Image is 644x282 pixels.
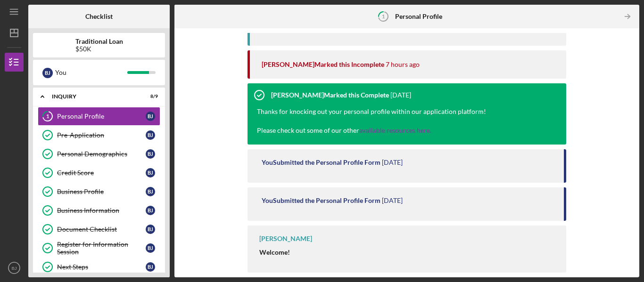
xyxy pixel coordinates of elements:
b: Checklist [85,13,113,20]
div: B J [146,262,155,272]
b: Personal Profile [395,13,442,20]
div: [PERSON_NAME] Marked this Incomplete [262,61,384,68]
div: Register for Information Session [57,241,146,256]
a: available resources here. [359,126,431,134]
div: Personal Demographics [57,150,146,158]
div: 8 / 9 [141,94,158,99]
time: 2025-09-15 14:58 [386,61,420,68]
div: B J [146,206,155,215]
div: $50K [75,45,123,53]
div: Inquiry [52,94,134,99]
div: Thanks for knocking out your personal profile within our application platform! [257,107,486,116]
button: BJ [5,258,24,277]
div: You Submitted the Personal Profile Form [262,159,380,166]
div: B J [146,225,155,234]
div: B J [146,243,155,253]
tspan: 1 [382,13,385,19]
b: Traditional Loan [75,38,123,45]
time: 2025-02-08 01:08 [382,159,403,166]
a: Business InformationBJ [38,201,160,220]
div: Pre-Application [57,131,146,139]
time: 2025-02-04 17:13 [382,197,403,204]
div: Credit Score [57,169,146,177]
div: [PERSON_NAME] Marked this Complete [271,91,389,99]
div: You Submitted the Personal Profile Form [262,197,380,204]
strong: We are excited to work with you. [259,259,356,267]
div: B J [146,112,155,121]
div: Next Steps [57,263,146,271]
a: Pre-ApplicationBJ [38,126,160,145]
div: [PERSON_NAME] [259,235,312,242]
div: Personal Profile [57,113,146,120]
div: B J [146,168,155,177]
div: You [55,64,127,81]
div: Please check out some of our other [257,126,486,135]
div: B J [146,130,155,140]
strong: Welcome! [259,248,290,256]
div: Business Information [57,207,146,214]
a: Personal DemographicsBJ [38,145,160,163]
time: 2025-02-13 18:38 [390,91,411,99]
a: Register for Information SessionBJ [38,239,160,258]
div: B J [42,68,53,78]
a: Business ProfileBJ [38,182,160,201]
text: BJ [11,266,17,271]
div: B J [146,149,155,159]
a: Document ChecklistBJ [38,220,160,239]
tspan: 1 [46,113,49,120]
div: Business Profile [57,188,146,195]
a: Credit ScoreBJ [38,163,160,182]
div: B J [146,187,155,196]
a: Next StepsBJ [38,258,160,276]
div: Document Checklist [57,226,146,233]
a: 1Personal ProfileBJ [38,107,160,126]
